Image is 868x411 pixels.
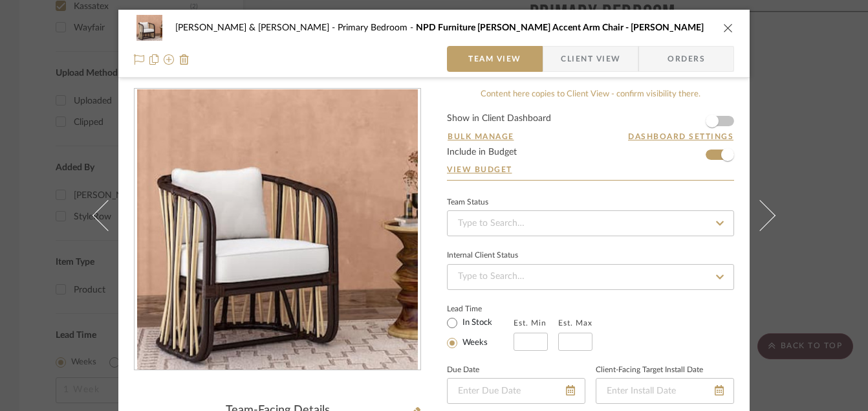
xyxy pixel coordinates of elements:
input: Type to Search… [447,210,734,236]
button: Bulk Manage [447,131,515,142]
div: Internal Client Status [447,252,518,259]
mat-radio-group: Select item type [447,315,514,351]
label: In Stock [460,317,492,329]
input: Enter Install Date [596,378,734,404]
img: Remove from project [179,54,190,65]
label: Est. Max [558,318,592,328]
label: Lead Time [447,303,514,315]
span: [PERSON_NAME] & [PERSON_NAME] [175,23,338,32]
label: Due Date [447,367,479,373]
div: Team Status [447,199,488,206]
img: 2829d264-6278-4fee-bde2-63963fa55bca_436x436.jpg [137,89,418,370]
label: Weeks [460,337,488,349]
input: Enter Due Date [447,378,585,404]
span: Team View [468,46,521,72]
span: Orders [653,46,719,72]
button: Dashboard Settings [627,131,734,142]
span: NPD Furniture [PERSON_NAME] Accent Arm Chair - [PERSON_NAME] [416,23,704,32]
img: 2829d264-6278-4fee-bde2-63963fa55bca_48x40.jpg [134,15,165,41]
label: Est. Min [514,318,547,328]
div: Content here copies to Client View - confirm visibility there. [447,88,734,101]
label: Client-Facing Target Install Date [596,367,703,373]
div: 0 [135,89,420,370]
span: Client View [561,46,620,72]
button: close [722,22,734,34]
input: Type to Search… [447,264,734,290]
span: Primary Bedroom [338,23,416,32]
a: View Budget [447,164,734,175]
